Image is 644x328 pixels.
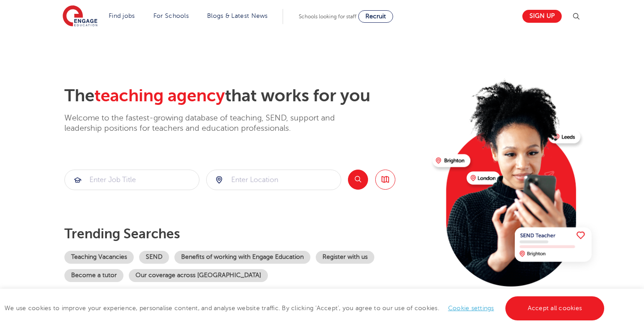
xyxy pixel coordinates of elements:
[522,10,562,23] a: Sign up
[365,13,386,20] span: Recruit
[64,269,123,282] a: Become a tutor
[139,251,169,264] a: SEND
[64,170,199,190] div: Submit
[63,5,97,28] img: Engage Education
[153,12,189,19] a: For Schools
[348,170,368,190] button: Search
[207,170,341,190] input: Submit
[64,226,425,242] p: Trending searches
[4,305,606,311] span: We use cookies to improve your experience, personalise content, and analyse website traffic. By c...
[65,170,199,190] input: Submit
[174,251,310,264] a: Benefits of working with Engage Education
[109,12,135,19] a: Find jobs
[299,13,356,20] span: Schools looking for staff
[358,10,393,23] a: Recruit
[316,251,374,264] a: Register with us
[206,170,341,190] div: Submit
[64,86,425,106] h2: The that works for you
[64,251,134,264] a: Teaching Vacancies
[64,113,360,134] p: Welcome to the fastest-growing database of teaching, SEND, support and leadership positions for t...
[129,269,268,282] a: Our coverage across [GEOGRAPHIC_DATA]
[207,12,268,19] a: Blogs & Latest News
[94,86,225,105] span: teaching agency
[505,296,605,320] a: Accept all cookies
[448,305,494,311] a: Cookie settings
